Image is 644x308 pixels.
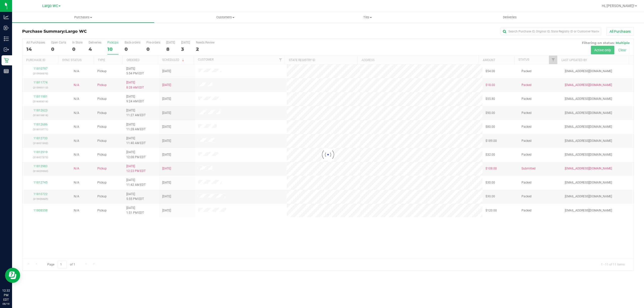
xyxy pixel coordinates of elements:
a: Deliveries [439,12,581,23]
a: Customers [154,12,296,23]
h3: Purchase Summary: [22,29,226,34]
inline-svg: Reports [4,69,9,74]
inline-svg: Retail [4,58,9,63]
iframe: Resource center [5,268,20,283]
span: Tills [297,15,438,20]
button: All Purchases [606,27,634,36]
inline-svg: Inbound [4,25,9,30]
span: Deliveries [496,15,524,20]
span: Hi, [PERSON_NAME]! [602,4,634,8]
a: Tills [296,12,438,23]
input: Search Purchase ID, Original ID, State Registry ID or Customer Name... [501,28,601,35]
span: Purchases [12,15,154,20]
span: Customers [154,15,296,20]
span: Largo WC [65,29,87,34]
span: Largo WC [42,4,58,8]
inline-svg: Inventory [4,36,9,41]
inline-svg: Analytics [4,15,9,20]
p: 12:32 PM EDT [2,288,10,302]
inline-svg: Outbound [4,47,9,52]
p: 08/19 [2,302,10,306]
a: Purchases [12,12,154,23]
